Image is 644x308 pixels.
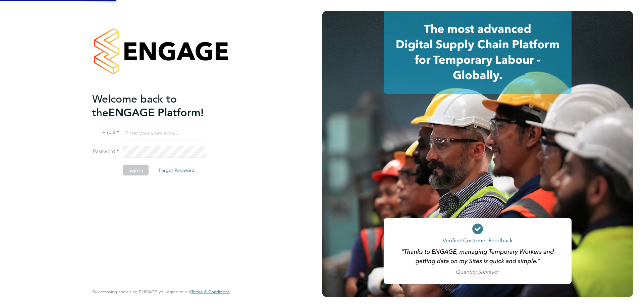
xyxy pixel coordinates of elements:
span: By accessing and using ENGAGE you agree to our [92,289,230,295]
a: Terms & Conditions [191,289,230,295]
input: Enter your work email... [123,127,206,139]
span: Welcome back to the [92,92,177,119]
span: Terms & Conditions [191,289,230,295]
label: Password [92,148,119,155]
button: Sign In [123,165,149,176]
button: Forgot Password [153,165,200,176]
h2: ENGAGE Platform! [92,92,223,119]
label: Email [92,129,119,136]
